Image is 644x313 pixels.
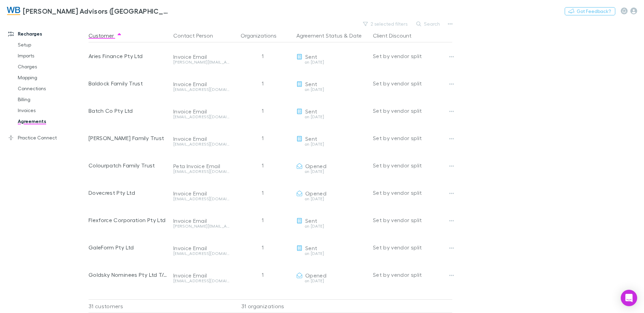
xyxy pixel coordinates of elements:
span: Opened [305,163,326,169]
div: Open Intercom Messenger [621,290,637,306]
div: [PERSON_NAME] Family Trust [89,124,168,152]
div: Colourpatch Family Trust [89,152,168,179]
a: Agreements [11,116,92,127]
div: on [DATE] [296,169,367,174]
div: 1 [232,124,294,152]
div: Set by vendor split [373,234,452,261]
div: Baldock Family Trust [89,70,168,97]
div: on [DATE] [296,60,367,64]
span: Sent [305,245,317,251]
a: Billing [11,94,92,105]
button: Agreement Status [296,29,343,42]
div: [EMAIL_ADDRESS][DOMAIN_NAME] [173,87,229,92]
div: [EMAIL_ADDRESS][DOMAIN_NAME] [173,142,229,146]
h3: [PERSON_NAME] Advisors ([GEOGRAPHIC_DATA]) Pty Ltd [23,7,170,15]
a: Mapping [11,72,92,83]
div: Invoice Email [173,108,229,115]
div: 1 [232,206,294,234]
div: on [DATE] [296,115,367,119]
div: Set by vendor split [373,70,452,97]
div: 31 organizations [232,299,294,313]
button: 2 selected filters [360,20,412,28]
button: Contact Person [173,29,221,42]
span: Sent [305,53,317,60]
span: Sent [305,81,317,87]
div: [PERSON_NAME][EMAIL_ADDRESS][DOMAIN_NAME] [173,60,229,64]
div: [EMAIL_ADDRESS][DOMAIN_NAME] [173,197,229,201]
div: [EMAIL_ADDRESS][DOMAIN_NAME] [173,115,229,119]
button: Got Feedback? [565,7,615,15]
div: [EMAIL_ADDRESS][DOMAIN_NAME] [173,279,229,283]
div: [PERSON_NAME][EMAIL_ADDRESS][DOMAIN_NAME] [173,224,229,228]
a: Connections [11,83,92,94]
span: Sent [305,108,317,114]
span: Sent [305,217,317,224]
div: GaleForm Pty Ltd [89,234,168,261]
div: on [DATE] [296,251,367,256]
div: Peta Invoice Email [173,163,229,169]
div: 31 customers [89,299,171,313]
a: Imports [11,50,92,61]
a: Charges [11,61,92,72]
div: 1 [232,234,294,261]
div: [EMAIL_ADDRESS][DOMAIN_NAME] [173,169,229,174]
button: Client Discount [373,29,420,42]
button: Date [349,29,362,42]
div: Invoice Email [173,53,229,60]
div: Invoice Email [173,245,229,251]
div: on [DATE] [296,87,367,92]
div: on [DATE] [296,224,367,228]
button: Customer [89,29,122,42]
span: Opened [305,272,326,278]
div: Set by vendor split [373,42,452,70]
span: Sent [305,135,317,142]
div: Invoice Email [173,190,229,197]
div: Set by vendor split [373,179,452,206]
div: Invoice Email [173,81,229,87]
a: Invoices [11,105,92,116]
div: 1 [232,152,294,179]
div: Set by vendor split [373,97,452,124]
div: 1 [232,42,294,70]
a: Recharges [1,28,92,39]
div: Invoice Email [173,272,229,279]
div: Goldsky Nominees Pty Ltd T/As Westdiesel Mechanical [89,261,168,288]
div: on [DATE] [296,142,367,146]
a: Practice Connect [1,132,92,143]
div: Flexforce Corporation Pty Ltd [89,206,168,234]
div: Invoice Email [173,217,229,224]
button: Organizations [241,29,285,42]
span: Opened [305,190,326,196]
div: & [296,29,367,42]
div: 1 [232,97,294,124]
div: Set by vendor split [373,124,452,152]
div: 1 [232,179,294,206]
div: Set by vendor split [373,261,452,288]
a: [PERSON_NAME] Advisors ([GEOGRAPHIC_DATA]) Pty Ltd [3,3,174,19]
div: 1 [232,261,294,288]
img: William Buck Advisors (WA) Pty Ltd's Logo [7,7,20,15]
div: Set by vendor split [373,206,452,234]
div: Set by vendor split [373,152,452,179]
div: [EMAIL_ADDRESS][DOMAIN_NAME] [173,251,229,256]
div: Aries Finance Pty Ltd [89,42,168,70]
div: Dovecrest Pty Ltd [89,179,168,206]
div: Invoice Email [173,135,229,142]
button: Search [413,20,444,28]
div: on [DATE] [296,197,367,201]
div: Batch Co Pty Ltd [89,97,168,124]
a: Setup [11,39,92,50]
div: 1 [232,70,294,97]
div: on [DATE] [296,279,367,283]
